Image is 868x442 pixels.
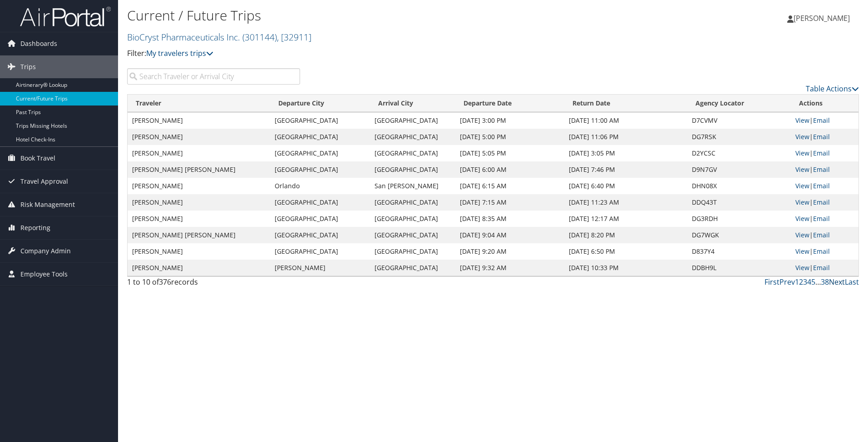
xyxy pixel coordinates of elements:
a: [PERSON_NAME] [787,5,859,32]
td: DHN08X [687,178,791,194]
p: Filter: [127,48,615,60]
td: [GEOGRAPHIC_DATA] [370,243,455,260]
a: 2 [799,277,803,287]
a: View [795,165,809,174]
td: [DATE] 11:06 PM [564,129,687,145]
a: Last [845,277,859,287]
span: Reporting [20,216,50,239]
td: [GEOGRAPHIC_DATA] [270,129,370,145]
td: D7CVMV [687,112,791,129]
a: Email [813,214,830,223]
td: [DATE] 9:20 AM [455,243,564,260]
td: [PERSON_NAME] [PERSON_NAME] [128,161,270,178]
th: Traveler: activate to sort column ascending [128,95,270,112]
td: [DATE] 5:00 PM [455,129,564,145]
span: … [815,277,821,287]
td: [PERSON_NAME] [PERSON_NAME] [128,227,270,243]
a: My travelers trips [146,48,213,58]
a: 1 [795,277,799,287]
td: | [791,178,858,194]
td: | [791,129,858,145]
td: | [791,194,858,211]
a: BioCryst Pharmaceuticals Inc. [127,31,311,43]
a: View [795,198,809,206]
td: | [791,145,858,161]
td: [DATE] 7:46 PM [564,161,687,178]
th: Return Date: activate to sort column ascending [564,95,687,112]
a: View [795,214,809,223]
td: San [PERSON_NAME] [370,178,455,194]
td: DG7WGK [687,227,791,243]
td: | [791,211,858,227]
a: Email [813,247,830,256]
td: [DATE] 11:00 AM [564,112,687,129]
span: Dashboards [20,32,57,55]
td: D9N7GV [687,161,791,178]
a: Email [813,263,830,272]
td: [DATE] 10:33 PM [564,260,687,276]
span: , [ 32911 ] [277,31,311,43]
td: [PERSON_NAME] [128,194,270,211]
td: [GEOGRAPHIC_DATA] [370,194,455,211]
td: [PERSON_NAME] [128,260,270,276]
td: [GEOGRAPHIC_DATA] [270,194,370,211]
td: [GEOGRAPHIC_DATA] [370,112,455,129]
a: Email [813,181,830,190]
td: [PERSON_NAME] [128,178,270,194]
td: [DATE] 6:50 PM [564,243,687,260]
th: Departure Date: activate to sort column descending [455,95,564,112]
td: [GEOGRAPHIC_DATA] [370,227,455,243]
td: | [791,161,858,178]
td: [PERSON_NAME] [128,243,270,260]
span: Travel Approval [20,170,68,193]
a: View [795,231,809,239]
a: View [795,263,809,272]
span: 376 [159,277,171,287]
a: Email [813,231,830,239]
a: Email [813,116,830,125]
div: 1 to 10 of records [127,276,300,292]
td: D2YCSC [687,145,791,161]
a: Next [829,277,845,287]
a: View [795,132,809,141]
td: [PERSON_NAME] [128,211,270,227]
th: Actions [791,95,858,112]
td: [GEOGRAPHIC_DATA] [370,145,455,161]
td: [GEOGRAPHIC_DATA] [370,129,455,145]
span: ( 301144 ) [242,31,277,43]
td: [GEOGRAPHIC_DATA] [270,161,370,178]
span: Risk Management [20,193,75,216]
td: [DATE] 6:15 AM [455,178,564,194]
span: Trips [20,55,36,78]
td: [GEOGRAPHIC_DATA] [270,211,370,227]
a: Email [813,165,830,174]
td: [DATE] 5:05 PM [455,145,564,161]
span: Book Travel [20,147,55,170]
td: [GEOGRAPHIC_DATA] [370,211,455,227]
h1: Current / Future Trips [127,6,615,25]
a: View [795,116,809,125]
span: Company Admin [20,240,71,262]
a: 38 [821,277,829,287]
td: | [791,112,858,129]
a: First [764,277,779,287]
a: Email [813,198,830,206]
td: [GEOGRAPHIC_DATA] [370,260,455,276]
td: [PERSON_NAME] [270,260,370,276]
td: [GEOGRAPHIC_DATA] [370,161,455,178]
td: | [791,243,858,260]
th: Agency Locator: activate to sort column ascending [687,95,791,112]
a: View [795,247,809,256]
a: Prev [779,277,795,287]
a: View [795,181,809,190]
a: 3 [803,277,807,287]
td: [DATE] 7:15 AM [455,194,564,211]
th: Arrival City: activate to sort column ascending [370,95,455,112]
td: [DATE] 6:40 PM [564,178,687,194]
a: 4 [807,277,811,287]
td: | [791,260,858,276]
a: Table Actions [806,84,859,94]
td: [DATE] 11:23 AM [564,194,687,211]
td: DG3RDH [687,211,791,227]
td: [GEOGRAPHIC_DATA] [270,112,370,129]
